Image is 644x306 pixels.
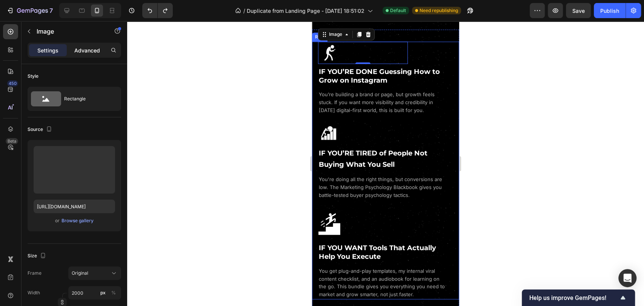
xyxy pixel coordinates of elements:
span: Need republishing [420,7,458,14]
div: Undo/Redo [142,3,173,18]
p: Advanced [74,46,100,54]
div: Browse gallery [61,217,94,224]
div: px [100,289,106,296]
div: 450 [7,80,18,86]
div: Size [28,251,48,261]
input: px% [68,286,121,300]
p: Settings [37,46,58,54]
div: Source [28,125,54,135]
span: Save [572,8,585,14]
iframe: Design area [312,21,459,306]
span: Original [72,270,88,277]
button: Browse gallery [61,217,94,225]
div: Style [28,73,38,80]
p: 7 [49,6,53,15]
span: Help us improve GemPages! [529,294,618,301]
div: Open Intercom Messenger [618,269,636,287]
button: 7 [3,3,56,18]
input: https://example.com/image.jpg [34,200,115,213]
span: Default [390,7,406,14]
span: Duplicate from Landing Page - [DATE] 18:51:02 [247,7,364,15]
button: % [98,288,108,297]
button: Show survey - Help us improve GemPages! [529,293,627,302]
button: px [109,288,118,297]
label: Width [28,289,40,296]
div: Rectangle [64,90,110,108]
button: Publish [594,3,626,18]
div: Beta [6,138,18,144]
label: Frame [28,270,41,277]
span: / [243,7,245,15]
div: Publish [600,7,619,15]
img: preview-image [34,146,115,194]
button: Save [566,3,591,18]
div: % [111,289,116,296]
span: or [55,216,60,225]
p: Image [37,27,101,36]
button: Original [68,266,121,280]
